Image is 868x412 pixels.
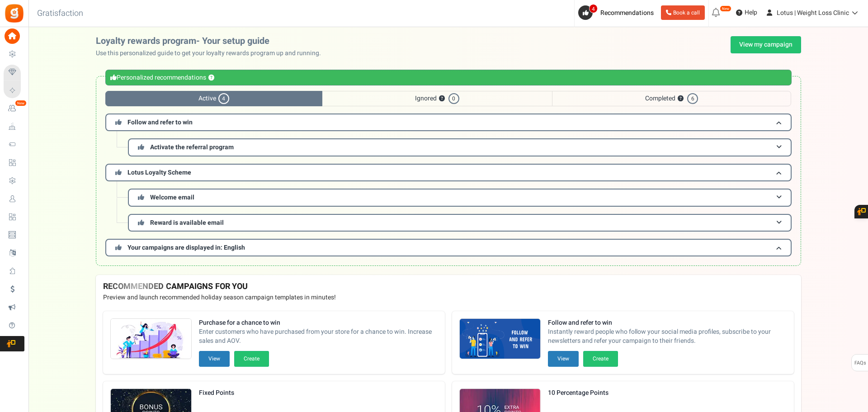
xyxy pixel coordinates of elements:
span: 6 [687,93,698,104]
h3: Gratisfaction [27,5,93,23]
img: Gratisfaction [4,3,24,24]
strong: Purchase for a chance to win [199,318,438,327]
em: New [15,100,27,106]
div: Personalized recommendations [105,70,792,85]
span: 4 [589,4,598,13]
span: Active [105,91,322,106]
a: Book a call [661,5,705,20]
p: Preview and launch recommended holiday season campaign templates in minutes! [103,293,794,302]
button: ? [208,75,214,81]
span: Enter customers who have purchased from your store for a chance to win. Increase sales and AOV. [199,327,438,346]
span: Activate the referral program [150,142,234,152]
span: Instantly reward people who follow your social media profiles, subscribe to your newsletters and ... [548,327,787,346]
span: Ignored [322,91,552,106]
span: Welcome email [150,193,194,202]
h2: Loyalty rewards program- Your setup guide [96,36,328,46]
a: Help [732,5,761,20]
span: Lotus | Weight Loss Clinic [777,8,849,18]
p: Use this personalized guide to get your loyalty rewards program up and running. [96,49,328,58]
span: 4 [218,93,229,104]
a: View my campaign [731,36,801,53]
a: 4 Recommendations [578,5,657,20]
button: Create [583,351,618,367]
span: Your campaigns are displayed in: English [127,243,245,252]
button: Create [234,351,269,367]
button: View [548,351,579,367]
img: Recommended Campaigns [460,319,540,360]
span: Completed [552,91,791,106]
em: New [720,5,731,12]
a: New [4,101,24,116]
h4: RECOMMENDED CAMPAIGNS FOR YOU [103,282,794,291]
span: Recommendations [600,8,654,18]
button: View [199,351,230,367]
button: ? [678,96,684,102]
strong: 10 Percentage Points [548,388,618,398]
span: FAQs [854,355,866,372]
span: Lotus Loyalty Scheme [127,168,191,177]
span: Reward is available email [150,218,224,227]
strong: Fixed Points [199,388,269,398]
span: 0 [448,93,459,104]
strong: Follow and refer to win [548,318,787,327]
span: Follow and refer to win [127,118,193,127]
img: Recommended Campaigns [111,319,191,360]
button: ? [439,96,445,102]
span: Help [742,8,757,17]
